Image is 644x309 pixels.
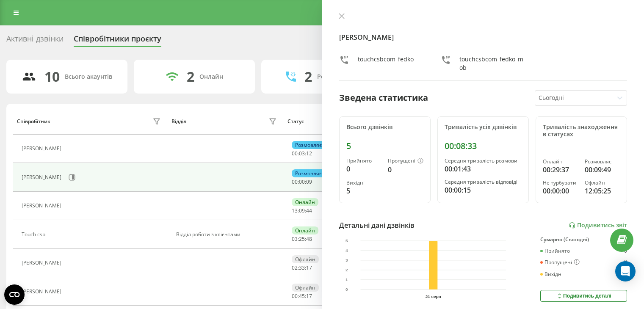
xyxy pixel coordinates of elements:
div: Співробітник [17,119,50,124]
span: 17 [306,292,312,300]
div: Не турбувати [543,180,578,186]
div: Онлайн [292,198,318,206]
div: : : [292,236,312,242]
span: 09 [299,207,305,214]
div: Статус [287,119,304,124]
text: 4 [345,248,348,253]
div: [PERSON_NAME] [22,260,64,266]
div: 2 [304,69,312,85]
div: 00:01:43 [445,164,522,174]
div: 00:00:00 [543,186,578,196]
div: Розмовляють [317,73,358,80]
div: Середня тривалість відповіді [445,179,522,185]
div: Прийнято [346,158,381,164]
span: 00 [292,150,298,157]
div: 5 [346,186,381,196]
div: 0 [624,259,627,266]
div: 00:08:33 [445,141,522,151]
text: 1 [345,278,348,282]
div: Пропущені [540,259,580,266]
div: 00:09:49 [585,165,620,175]
span: 00 [299,178,305,185]
span: 48 [306,235,312,243]
div: Активні дзвінки [6,34,64,47]
div: Розмовляє [585,159,620,165]
span: 17 [306,264,312,271]
div: Середня тривалість розмови [445,158,522,164]
text: 2 [345,268,348,273]
div: Онлайн [199,73,223,80]
div: [PERSON_NAME] [22,146,64,152]
text: 21 серп [426,294,441,299]
span: 03 [292,235,298,243]
span: 00 [292,178,298,185]
div: 0 [346,164,381,174]
span: 13 [292,207,298,214]
span: 45 [299,292,305,300]
div: Подивитись деталі [556,292,611,299]
div: Відділ роботи з клієнтами [176,232,279,237]
div: Вихідні [540,271,563,277]
div: 00:00:15 [445,185,522,195]
div: Всього акаунтів [65,73,112,80]
div: Офлайн [585,180,620,186]
div: 0 [388,165,423,175]
text: 5 [345,239,348,243]
div: 5 [346,141,423,151]
div: 10 [44,69,60,85]
div: Відділ [171,119,186,124]
div: touchcsbcom_fedko_mob [459,55,525,72]
div: Детальні дані дзвінків [339,220,415,230]
span: 12 [306,150,312,157]
div: 0 [624,248,627,254]
div: [PERSON_NAME] [22,174,64,180]
div: [PERSON_NAME] [22,289,64,295]
div: Співробітники проєкту [74,34,161,47]
span: 00 [292,292,298,300]
div: : : [292,151,312,157]
span: 03 [299,150,305,157]
div: Офлайн [292,284,319,292]
div: Зведена статистика [339,91,428,104]
div: Офлайн [292,255,319,263]
text: 3 [345,258,348,263]
div: Тривалість усіх дзвінків [445,124,522,131]
div: : : [292,293,312,299]
div: Вихідні [346,180,381,186]
div: Open Intercom Messenger [615,261,636,281]
span: 09 [306,178,312,185]
div: touchcsbcom_fedko [358,55,414,72]
div: Прийнято [540,248,570,254]
div: Всього дзвінків [346,124,423,131]
span: 02 [292,264,298,271]
div: Touch csb [22,232,47,237]
div: Розмовляє [292,169,325,177]
span: 33 [299,264,305,271]
span: 25 [299,235,305,243]
div: Сумарно (Сьогодні) [540,237,627,243]
div: : : [292,179,312,185]
div: : : [292,265,312,271]
span: 44 [306,207,312,214]
button: Open CMP widget [4,284,25,305]
div: Тривалість знаходження в статусах [543,124,620,138]
div: [PERSON_NAME] [22,203,64,209]
div: Онлайн [543,159,578,165]
div: 2 [187,69,194,85]
text: 0 [345,287,348,292]
h4: [PERSON_NAME] [339,32,627,42]
button: Подивитись деталі [540,290,627,302]
div: 00:29:37 [543,165,578,175]
div: Пропущені [388,158,423,165]
div: 12:05:25 [585,186,620,196]
div: Онлайн [292,226,318,235]
a: Подивитись звіт [569,222,627,229]
div: : : [292,208,312,214]
div: Розмовляє [292,141,325,149]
